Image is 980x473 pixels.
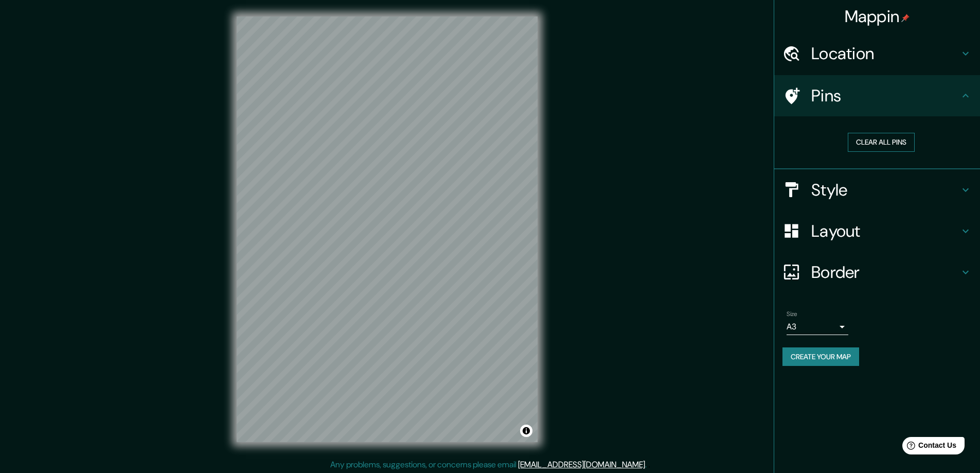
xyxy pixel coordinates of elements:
button: Clear all pins [848,133,915,152]
h4: Mappin [845,6,910,27]
h4: Location [811,43,959,64]
a: [EMAIL_ADDRESS][DOMAIN_NAME] [518,459,645,470]
iframe: Help widget launcher [888,433,969,462]
div: Border [774,252,980,293]
label: Size [787,309,797,318]
h4: Border [811,262,959,283]
h4: Pins [811,85,959,106]
canvas: Map [237,16,538,442]
button: Toggle attribution [520,425,532,437]
div: Layout [774,211,980,252]
p: Any problems, suggestions, or concerns please email . [330,459,647,471]
button: Create your map [782,347,859,366]
img: pin-icon.png [901,14,910,22]
div: . [648,459,650,471]
div: Location [774,33,980,74]
div: A3 [787,319,848,335]
div: Pins [774,75,980,116]
div: Style [774,169,980,211]
div: . [647,459,648,471]
h4: Layout [811,221,959,241]
h4: Style [811,180,959,200]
